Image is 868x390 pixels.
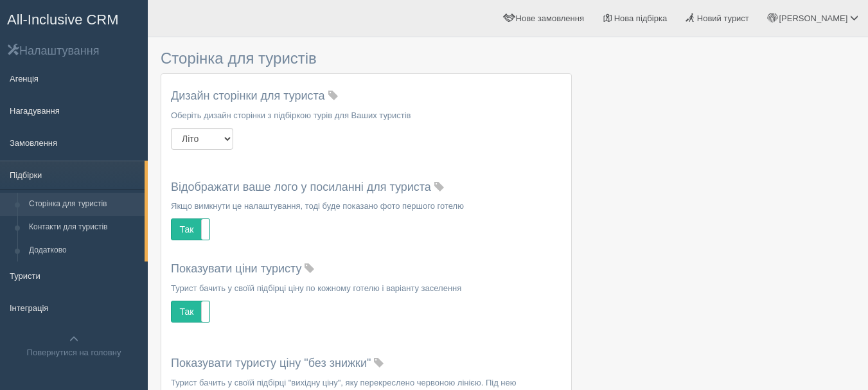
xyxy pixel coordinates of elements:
[23,239,145,262] a: Додатково
[1,1,147,36] a: All-Inclusive CRM
[7,12,119,28] span: All-Inclusive CRM
[172,219,209,240] label: Так
[171,90,562,103] h4: Дизайн сторінки для туриста
[171,357,562,370] h4: Показувати туристу ціну "без знижки"
[23,193,145,216] a: Сторінка для туристів
[697,13,749,23] span: Новий турист
[171,282,562,294] p: Турист бачить у своїй підбірці ціну по кожному готелю і варіанту заселення
[161,50,572,67] h3: Сторінка для туристів
[171,181,562,194] h4: Відображати ваше лого у посиланні для туриста
[779,13,847,23] span: [PERSON_NAME]
[171,263,562,276] h4: Показувати ціни туристу
[172,301,209,322] label: Так
[516,13,584,23] span: Нове замовлення
[171,200,562,212] p: Якщо вимкнути це налаштування, тоді буде показано фото першого готелю
[23,216,145,239] a: Контакти для туристів
[614,13,668,23] span: Нова підбірка
[171,109,562,121] p: Оберіть дизайн сторінки з підбіркою турів для Ваших туристів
